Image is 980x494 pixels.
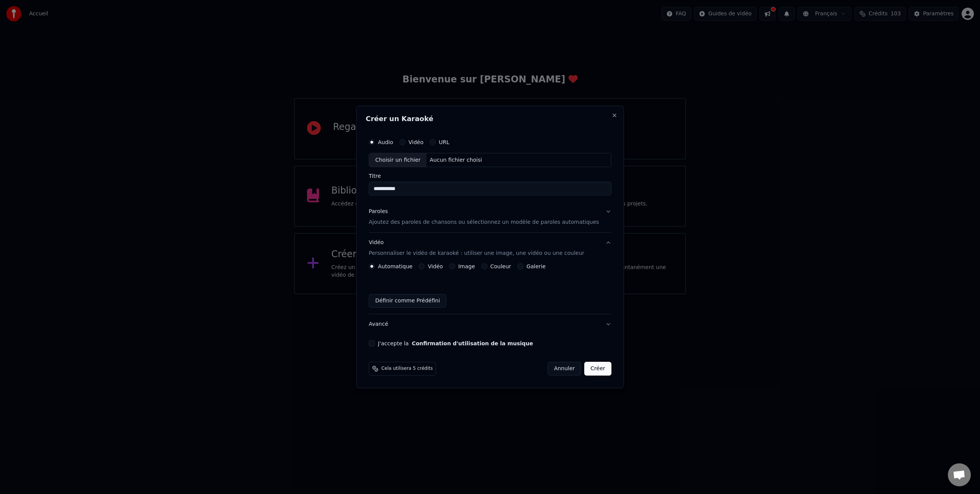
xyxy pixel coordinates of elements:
[428,264,443,269] label: Vidéo
[369,208,388,216] div: Paroles
[378,140,393,145] label: Audio
[369,174,611,179] label: Titre
[412,341,533,346] button: J'accepte la
[369,219,599,226] p: Ajoutez des paroles de chansons ou sélectionnez un modèle de paroles automatiques
[369,202,611,233] button: ParolesAjoutez des paroles de chansons ou sélectionnez un modèle de paroles automatiques
[547,362,581,376] button: Annuler
[381,366,433,372] span: Cela utilisera 5 crédits
[369,153,426,167] div: Choisir un fichier
[378,264,412,269] label: Automatique
[369,239,584,258] div: Vidéo
[369,314,611,334] button: Avancé
[427,156,485,164] div: Aucun fichier choisi
[439,140,449,145] label: URL
[369,294,446,308] button: Définir comme Prédéfini
[526,264,546,269] label: Galerie
[458,264,475,269] label: Image
[585,362,611,376] button: Créer
[490,264,511,269] label: Couleur
[366,115,614,122] h2: Créer un Karaoké
[408,140,423,145] label: Vidéo
[378,341,533,346] label: J'accepte la
[369,249,584,257] p: Personnaliser le vidéo de karaoké : utiliser une image, une vidéo ou une couleur
[369,233,611,264] button: VidéoPersonnaliser le vidéo de karaoké : utiliser une image, une vidéo ou une couleur
[369,263,611,314] div: VidéoPersonnaliser le vidéo de karaoké : utiliser une image, une vidéo ou une couleur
